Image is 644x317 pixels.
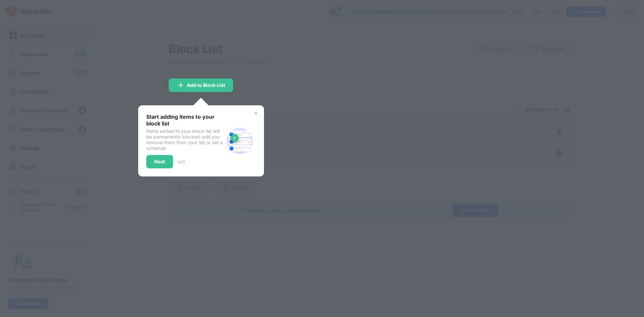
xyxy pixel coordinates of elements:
div: Items added to your block list will be permanently blocked until you remove them from your list o... [146,128,224,151]
img: x-button.svg [253,111,259,116]
img: block-site.svg [224,125,256,157]
div: Next [154,159,165,164]
div: 1 of 3 [177,159,185,164]
div: Add to Block List [187,83,225,88]
div: Start adding items to your block list [146,113,224,127]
